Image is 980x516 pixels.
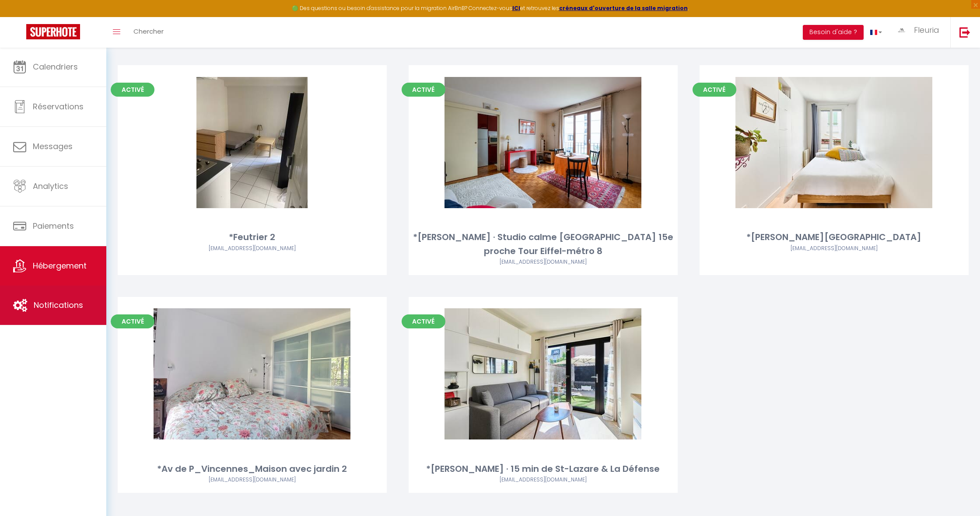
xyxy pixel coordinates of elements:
[133,27,164,36] span: Chercher
[118,476,387,484] div: Airbnb
[895,26,908,35] img: ...
[693,83,736,97] span: Activé
[111,83,154,97] span: Activé
[943,477,973,509] iframe: Chat
[512,4,520,12] a: ICI
[700,244,969,253] div: Airbnb
[914,24,939,35] span: Fleuria
[118,462,387,476] div: *Av de P_Vincennes_Maison avec jardin 2
[7,3,33,30] button: Ouvrir le widget de chat LiveChat
[33,61,78,72] span: Calendriers
[409,258,678,266] div: Airbnb
[33,220,74,231] span: Paiements
[700,230,969,244] div: *[PERSON_NAME][GEOGRAPHIC_DATA]
[26,24,80,39] img: Super Booking
[803,25,864,40] button: Besoin d'aide ?
[402,83,445,97] span: Activé
[33,181,68,192] span: Analytics
[409,462,678,476] div: *[PERSON_NAME] · 15 min de St-Lazare & La Défense
[34,300,83,310] span: Notifications
[959,27,970,38] img: logout
[402,314,445,328] span: Activé
[559,4,688,12] a: créneaux d'ouverture de la salle migration
[33,101,84,112] span: Réservations
[33,141,73,152] span: Messages
[889,17,950,48] a: ... Fleuria
[409,230,678,258] div: *[PERSON_NAME] · Studio calme [GEOGRAPHIC_DATA] 15e proche Tour Eiffel-métro 8
[127,17,170,48] a: Chercher
[111,314,154,328] span: Activé
[118,230,387,244] div: *Feutrier 2
[33,260,87,271] span: Hébergement
[409,476,678,484] div: Airbnb
[118,244,387,253] div: Airbnb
